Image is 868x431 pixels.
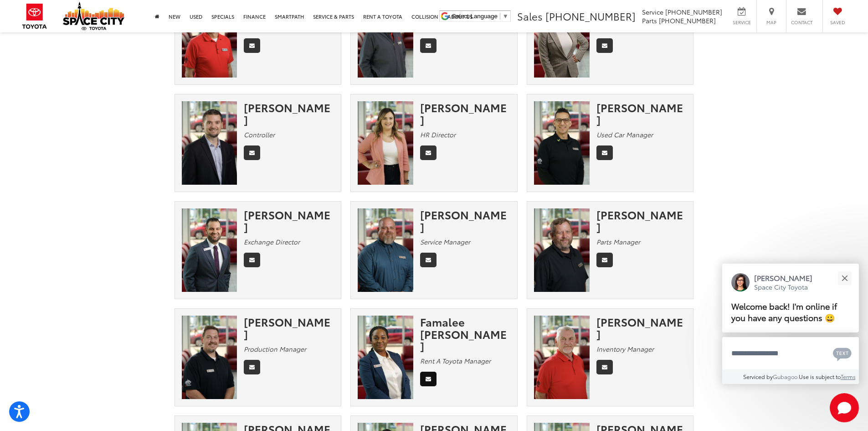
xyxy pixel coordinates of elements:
img: Candelario Perez [534,101,590,185]
div: [PERSON_NAME] [244,316,334,340]
button: Close [835,268,854,288]
div: Famalee [PERSON_NAME] [420,316,510,352]
button: Chat with SMS [830,343,854,363]
span: Map [761,19,781,26]
a: Email [596,38,613,53]
a: Gubagoo. [773,373,799,380]
span: Welcome back! I'm online if you have any questions 😀 [731,300,837,323]
em: Parts Manager [596,237,640,246]
a: Email [596,145,613,160]
span: Parts [642,16,657,25]
p: [PERSON_NAME] [754,273,812,283]
a: Email [244,360,260,374]
span: Serviced by [743,373,773,380]
em: Inventory Manager [596,344,654,353]
img: Wade Landry [534,208,590,292]
div: [PERSON_NAME] [420,208,510,233]
img: Neil Westervelt [534,316,590,399]
span: [PHONE_NUMBER] [545,9,636,23]
a: Email [420,38,437,53]
p: Space City Toyota [754,283,812,291]
a: Email [244,145,260,160]
em: Controller [244,130,275,139]
em: Production Manager [244,344,306,353]
a: Email [244,38,260,53]
div: [PERSON_NAME] [596,208,687,233]
a: Email [596,253,613,267]
div: [PERSON_NAME] [596,316,687,340]
a: Select Language​ [452,13,508,20]
div: [PERSON_NAME] [596,101,687,125]
img: Floyd Greer [358,208,413,292]
em: Service Manager [420,237,470,246]
img: Scott Bullis [182,101,237,185]
a: Terms [841,373,856,380]
a: Email [420,253,437,267]
img: Jake Metts [182,316,237,399]
span: [PHONE_NUMBER] [659,16,716,25]
img: Olivia Ellenberger [358,101,413,185]
span: ​ [500,13,500,20]
button: Toggle Chat Window [830,393,859,422]
a: Email [420,372,437,386]
div: [PERSON_NAME] [244,101,334,125]
div: Close[PERSON_NAME]Space City ToyotaWelcome back! I'm online if you have any questions 😀Type your ... [722,264,859,384]
svg: Text [833,347,852,361]
div: [PERSON_NAME] [420,101,510,125]
span: Select Language [452,13,498,20]
span: Service [642,7,663,16]
span: [PHONE_NUMBER] [665,7,722,16]
em: Rent A Toyota Manager [420,356,491,365]
a: Email [244,253,260,267]
span: Service [731,19,752,26]
span: ▼ [503,13,508,20]
span: Saved [827,19,847,26]
em: HR Director [420,130,456,139]
textarea: Type your message [722,337,859,370]
span: Use is subject to [799,373,841,380]
img: Jon Figueroa [182,208,237,292]
svg: Start Chat [830,393,859,422]
span: Contact [791,19,812,26]
div: [PERSON_NAME] [244,208,334,233]
em: Used Car Manager [596,130,653,139]
a: Email [420,145,437,160]
a: Email [596,360,613,374]
span: Sales [517,9,543,23]
img: Famalee McGill [358,316,413,399]
img: Space City Toyota [63,2,124,30]
em: Exchange Director [244,237,300,246]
